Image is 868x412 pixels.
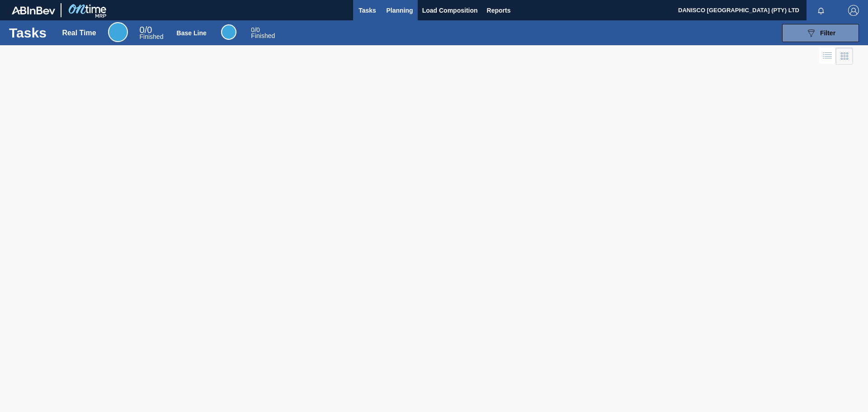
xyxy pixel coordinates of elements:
[251,26,255,33] span: 0
[221,24,236,40] div: Base Line
[487,5,511,16] span: Reports
[140,25,145,35] span: 0
[62,29,96,37] div: Real Time
[251,32,275,39] span: Finished
[387,5,413,16] span: Planning
[358,5,377,16] span: Tasks
[12,6,55,14] img: TNhmsLtSVTkK8tSr43FrP2fwEKptu5GPRR3wAAAABJRU5ErkJggg==
[140,26,164,40] div: Real Time
[140,33,164,40] span: Finished
[422,5,478,16] span: Load Composition
[848,5,859,16] img: Logout
[251,26,259,33] span: / 0
[108,22,128,42] div: Real Time
[807,4,835,17] button: Notifications
[177,29,207,37] div: Base Line
[820,29,835,37] span: Filter
[140,25,152,35] span: / 0
[9,28,49,38] h1: Tasks
[782,24,859,42] button: Filter
[251,27,275,39] div: Base Line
